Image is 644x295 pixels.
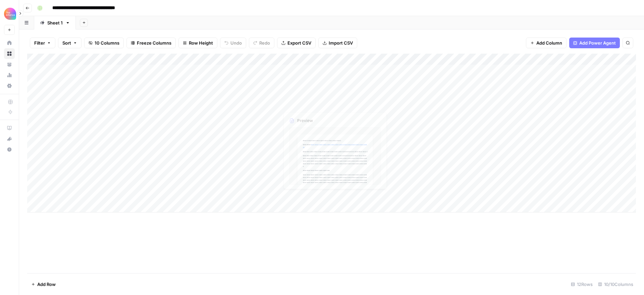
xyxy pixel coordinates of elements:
button: Row Height [178,38,217,48]
button: Freeze Columns [126,38,176,48]
div: Sheet 1 [47,19,63,26]
a: Sheet 1 [34,16,76,29]
button: Sort [58,38,82,48]
div: 12 Rows [568,279,595,290]
span: Redo [259,40,270,46]
button: Redo [249,38,274,48]
span: 10 Columns [95,40,119,46]
a: Browse [4,48,15,59]
span: Add Column [536,40,562,46]
button: Add Row [27,279,60,290]
button: Export CSV [277,38,316,48]
span: Import CSV [329,40,353,46]
a: Settings [4,80,15,91]
a: Usage [4,70,15,80]
span: Add Row [37,281,56,288]
button: Help + Support [4,144,15,155]
span: Freeze Columns [137,40,171,46]
button: Workspace: Alliance [4,5,15,22]
div: What's new? [4,134,14,144]
span: Undo [230,40,242,46]
button: Filter [30,38,55,48]
button: What's new? [4,133,15,144]
span: Row Height [189,40,213,46]
span: Add Power Agent [579,40,616,46]
a: AirOps Academy [4,123,15,133]
button: Undo [220,38,246,48]
div: 10/10 Columns [595,279,636,290]
button: Add Column [526,38,567,48]
img: Alliance Logo [4,8,16,20]
span: Filter [34,40,45,46]
a: Home [4,38,15,48]
button: Add Power Agent [569,38,620,48]
button: 10 Columns [84,38,124,48]
button: Import CSV [318,38,357,48]
span: Sort [62,40,71,46]
span: Export CSV [287,40,311,46]
a: Your Data [4,59,15,70]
